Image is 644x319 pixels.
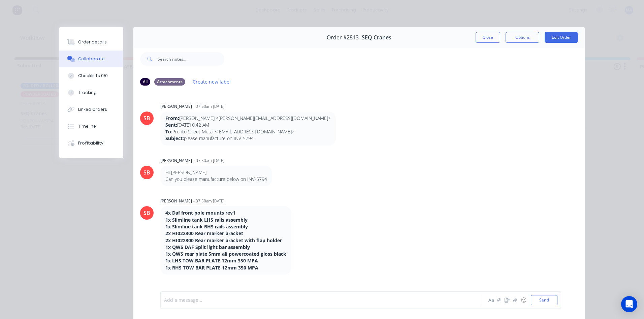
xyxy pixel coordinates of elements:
strong: Sent: [165,122,177,128]
div: Timeline [78,123,96,129]
div: - 07:50am [DATE] [193,158,225,164]
span: Order #2813 - [327,34,362,41]
strong: 1x Slimline tank RHS rails assembly [165,223,248,230]
button: Linked Orders [59,101,123,118]
div: Open Intercom Messenger [621,296,637,312]
p: Can you please manufacture below on INV-5794 [165,176,267,183]
button: Edit Order [545,32,578,43]
div: Profitability [78,140,103,146]
button: Create new label [189,77,234,86]
div: [PERSON_NAME] [160,158,192,164]
p: Hi [PERSON_NAME] [165,169,267,176]
button: Options [506,32,539,43]
div: - 07:50am [DATE] [193,198,225,204]
strong: 2x HI022300 Rear marker bracket with flap holder [165,237,282,244]
button: Aa [487,296,495,304]
div: SB [143,168,150,177]
div: SB [143,114,150,122]
strong: 1x QWS DAF Split light bar assembly [165,244,250,250]
button: Timeline [59,118,123,135]
div: [PERSON_NAME] [160,198,192,204]
strong: 2x HI022300 Rear marker bracket [165,230,243,236]
div: Attachments [154,78,185,86]
div: - 07:50am [DATE] [193,103,225,109]
button: Send [531,295,557,305]
strong: 1x QWS rear plate 5mm ali powercoated gloss black [165,251,286,257]
button: Tracking [59,84,123,101]
div: SB [143,209,150,217]
div: [PERSON_NAME] [160,103,192,109]
strong: 1x RHS TOW BAR PLATE 12mm 350 MPA [165,264,258,271]
button: Checklists 0/0 [59,67,123,84]
button: @ [495,296,503,304]
span: SEQ Cranes [362,34,391,41]
button: Close [476,32,500,43]
div: Checklists 0/0 [78,73,108,79]
strong: Subject: [165,135,184,141]
input: Search notes... [158,52,224,66]
button: ☺ [519,296,527,304]
strong: 4x Daf front pole mounts rev1 [165,210,235,216]
div: All [140,78,150,86]
button: Profitability [59,135,123,152]
strong: From: [165,115,179,121]
div: Linked Orders [78,106,107,113]
p: [PERSON_NAME] <[PERSON_NAME][EMAIL_ADDRESS][DOMAIN_NAME]> [DATE] 6:42 AM Pronto Sheet Metal <[EMA... [165,115,331,142]
strong: 1x Slimline tank LHS rails assembly [165,217,248,223]
button: Order details [59,34,123,51]
div: Collaborate [78,56,105,62]
div: Order details [78,39,107,45]
button: Collaborate [59,51,123,67]
strong: To: [165,128,172,135]
strong: 1x LHS TOW BAR PLATE 12mm 350 MPA [165,257,258,264]
div: Tracking [78,90,97,96]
